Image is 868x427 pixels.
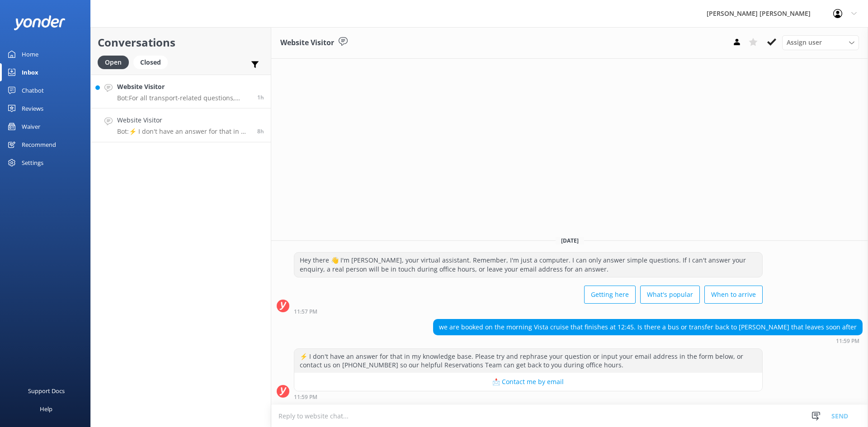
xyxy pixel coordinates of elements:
[22,81,44,99] div: Chatbot
[787,38,822,47] span: Assign user
[22,63,38,81] div: Inbox
[117,115,250,125] h4: Website Visitor
[133,57,172,67] a: Closed
[22,45,38,63] div: Home
[22,136,56,154] div: Recommend
[434,319,862,335] div: we are booked on the morning Vista cruise that finishes at 12:45. Is there a bus or transfer back...
[28,382,65,400] div: Support Docs
[98,56,129,69] div: Open
[294,349,762,373] div: ⚡ I don't have an answer for that in my knowledge base. Please try and rephrase your question or ...
[294,253,762,277] div: Hey there 👋 I'm [PERSON_NAME], your virtual assistant. Remember, I'm just a computer. I can only ...
[257,127,264,135] span: Sep 05 2025 11:59pm (UTC +12:00) Pacific/Auckland
[640,286,700,304] button: What's popular
[133,56,168,69] div: Closed
[14,15,66,30] img: yonder-white-logo.png
[257,94,264,101] span: Sep 06 2025 07:42am (UTC +12:00) Pacific/Auckland
[117,82,250,92] h4: Website Visitor
[98,57,133,67] a: Open
[294,373,762,391] button: 📩 Contact me by email
[117,127,250,136] p: Bot: ⚡ I don't have an answer for that in my knowledge base. Please try and rephrase your questio...
[782,35,859,50] div: Assign User
[22,117,40,136] div: Waiver
[836,338,859,344] strong: 11:59 PM
[117,94,250,102] p: Bot: For all transport-related questions, please contact our Reservations Team for the most accur...
[22,154,43,172] div: Settings
[280,37,334,49] h3: Website Visitor
[294,394,317,400] strong: 11:59 PM
[22,99,43,117] div: Reviews
[91,108,271,142] a: Website VisitorBot:⚡ I don't have an answer for that in my knowledge base. Please try and rephras...
[584,286,636,304] button: Getting here
[433,338,863,344] div: Sep 05 2025 11:59pm (UTC +12:00) Pacific/Auckland
[98,34,264,51] h2: Conversations
[294,308,763,314] div: Sep 05 2025 11:57pm (UTC +12:00) Pacific/Auckland
[91,75,271,108] a: Website VisitorBot:For all transport-related questions, please contact our Reservations Team for ...
[704,286,763,304] button: When to arrive
[556,237,584,244] span: [DATE]
[294,394,763,400] div: Sep 05 2025 11:59pm (UTC +12:00) Pacific/Auckland
[40,400,52,418] div: Help
[294,309,317,314] strong: 11:57 PM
